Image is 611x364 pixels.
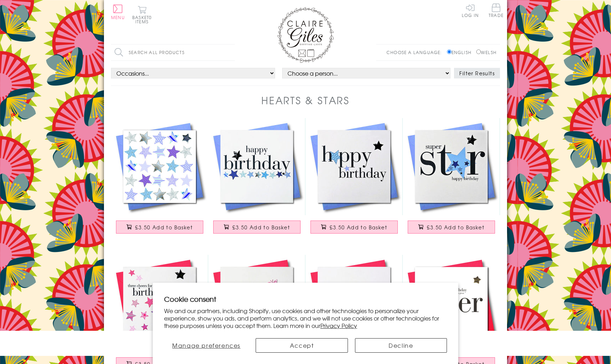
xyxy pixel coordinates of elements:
p: We and our partners, including Shopify, use cookies and other technologies to personalize your ex... [164,307,447,329]
label: Welsh [476,49,496,55]
button: Decline [355,338,447,353]
button: Menu [111,5,125,19]
button: £3.50 Add to Basket [310,221,398,234]
button: £3.50 Add to Basket [213,221,301,234]
a: Privacy Policy [320,321,357,330]
p: Choose a language: [386,49,446,55]
a: Birthday Card, Blue Stars, Happy Birthday, Embellished with a shiny padded star £3.50 Add to Basket [208,118,305,241]
a: Log In [462,4,479,17]
a: Birthday Card, Blue Stars, Super Star, Embellished with a padded star £3.50 Add to Basket [403,118,500,241]
img: Birthday Card, Hearts, happy birthday Nan, embellished with a fabric butterfly [208,255,305,352]
label: English [447,49,475,55]
button: Filter Results [454,68,500,78]
h2: Cookie consent [164,294,447,304]
img: Birthday Card, Blue Stars, Happy Birthday, Embellished with a shiny padded star [305,118,403,215]
img: Birthday Card, Heart, to a great Sister, fabric butterfly Embellished [403,255,500,352]
a: Trade [489,4,504,19]
span: Manage preferences [172,341,240,350]
span: £3.50 Add to Basket [232,224,290,231]
input: Search [228,45,235,60]
span: Trade [489,4,504,17]
img: Birthday Card, Blue Stars, Super Star, Embellished with a padded star [403,118,500,215]
a: Birthday Card, Blue Stars, Happy Birthday, Embellished with a shiny padded star £3.50 Add to Basket [305,118,403,241]
button: Accept [256,338,348,353]
span: £3.50 Add to Basket [330,224,387,231]
a: General Card Card, Blue Stars, Embellished with a shiny padded star £3.50 Add to Basket [111,118,208,241]
input: Search all products [111,45,235,60]
span: Menu [111,14,125,20]
img: Birthday Card, Blue Stars, Happy Birthday, Embellished with a shiny padded star [208,118,305,215]
button: £3.50 Add to Basket [116,221,204,234]
button: Basket0 items [132,6,152,24]
input: English [447,49,452,54]
button: Manage preferences [164,338,249,353]
img: Birthday Card, Love Heart, To My Grlfriend, fabric butterfly Embellished [305,255,403,352]
span: £3.50 Add to Basket [427,224,484,231]
button: £3.50 Add to Basket [408,221,495,234]
img: Claire Giles Greetings Cards [277,7,334,63]
img: Birthday Card, Pink Stars, birthday girl, Embellished with a padded star [111,255,208,352]
span: £3.50 Add to Basket [135,224,193,231]
h1: Hearts & Stars [261,93,350,107]
span: 0 items [135,14,152,25]
input: Welsh [476,49,481,54]
img: General Card Card, Blue Stars, Embellished with a shiny padded star [111,118,208,215]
